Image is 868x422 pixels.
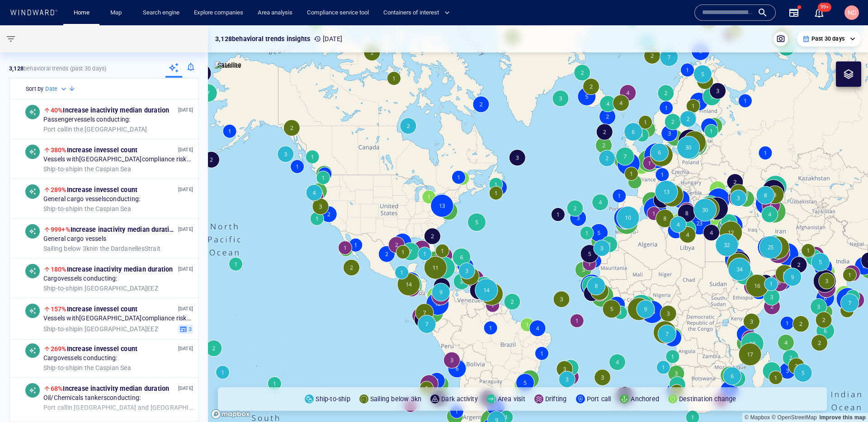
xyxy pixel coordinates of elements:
[51,266,67,273] span: 180%
[103,5,132,21] button: Map
[51,107,170,114] span: Increase in activity median duration
[51,345,67,352] span: 269%
[51,305,67,313] span: 157%
[178,305,193,313] p: [DATE]
[178,384,193,393] p: [DATE]
[745,414,770,421] a: Mapbox
[51,345,137,352] span: Increase in vessel count
[67,5,96,21] button: Home
[43,155,193,164] span: Vessels with [GEOGRAPHIC_DATA] compliance risks conducting:
[178,145,193,154] p: [DATE]
[9,65,106,73] p: behavioral trends (Past 30 days)
[802,35,855,43] div: Past 30 days
[254,5,296,21] a: Area analysis
[178,185,193,194] p: [DATE]
[43,325,78,332] span: Ship-to-ship
[178,225,193,234] p: [DATE]
[43,125,147,133] span: in the [GEOGRAPHIC_DATA]
[316,394,350,404] p: Ship-to-ship
[380,5,458,21] button: Containers of interest
[43,235,106,243] span: General cargo vessels
[9,65,24,72] strong: 3,128
[139,5,183,21] a: Search engine
[43,284,158,292] span: in [GEOGRAPHIC_DATA] EEZ
[51,186,137,193] span: Increase in vessel count
[211,409,250,419] a: Mapbox logo
[215,61,241,70] img: satellite
[190,5,247,21] a: Explore companies
[441,394,478,404] p: Dark activity
[43,325,158,333] span: in [GEOGRAPHIC_DATA] EEZ
[43,275,118,283] span: Cargo vessels conducting:
[208,25,868,422] canvas: Map
[43,116,131,124] span: Passenger vessels conducting:
[51,226,71,233] span: 999+%
[43,195,140,203] span: General cargo vessels conducting:
[51,266,173,273] span: Increase in activity median duration
[51,305,137,313] span: Increase in vessel count
[51,385,63,392] span: 68%
[51,146,137,154] span: Increase in vessel count
[843,4,861,22] button: ND
[178,344,193,353] p: [DATE]
[51,385,170,392] span: Increase in activity median duration
[43,125,67,132] span: Port call
[43,165,131,173] span: in the Caspian Sea
[43,244,160,253] span: in the Dardanelles Strait
[178,265,193,273] p: [DATE]
[383,8,450,18] span: Containers of interest
[679,394,736,404] p: Destination change
[43,284,78,291] span: Ship-to-ship
[811,35,844,43] p: Past 30 days
[814,7,825,18] div: Notification center
[370,394,421,404] p: Sailing below 3kn
[51,107,63,114] span: 40%
[830,381,861,415] iframe: Chat
[587,394,611,404] p: Port call
[848,9,856,16] span: ND
[51,226,177,233] span: Increase in activity median duration
[187,325,192,333] span: 3
[43,394,141,402] span: Oil/Chemicals tankers conducting:
[178,106,193,114] p: [DATE]
[819,414,866,421] a: Map feedback
[217,60,241,70] p: Satellite
[45,84,57,94] h6: Date
[215,33,310,44] p: 3,128 behavioral trends insights
[43,364,78,371] span: Ship-to-ship
[631,394,659,404] p: Anchored
[51,146,67,154] span: 380%
[43,205,78,212] span: Ship-to-ship
[43,165,78,172] span: Ship-to-ship
[43,354,118,362] span: Cargo vessels conducting:
[314,33,342,44] p: [DATE]
[814,7,825,18] button: 99+
[43,314,193,323] span: Vessels with [GEOGRAPHIC_DATA] compliance risks conducting:
[772,414,817,421] a: OpenStreetMap
[26,84,43,94] h6: Sort by
[498,394,525,404] p: Area visit
[45,84,68,94] div: Date
[178,324,193,334] button: 3
[812,5,826,20] a: 99+
[303,5,373,21] a: Compliance service tool
[70,5,93,21] a: Home
[107,5,128,21] a: Map
[43,244,93,252] span: Sailing below 3kn
[545,394,567,404] p: Drifting
[51,186,67,193] span: 289%
[43,205,131,213] span: in the Caspian Sea
[43,364,131,372] span: in the Caspian Sea
[818,3,831,12] span: 99+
